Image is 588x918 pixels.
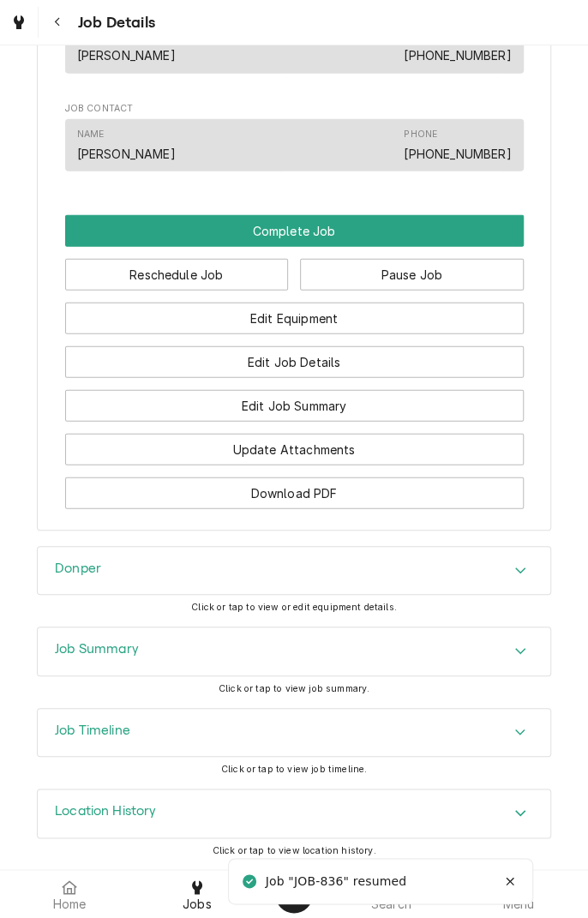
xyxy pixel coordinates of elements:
div: Button Group [65,215,524,509]
div: Name [77,128,105,141]
div: Accordion Header [38,547,550,595]
button: Accordion Details Expand Trigger [38,547,550,595]
button: Reschedule Job [65,259,289,291]
button: Accordion Details Expand Trigger [38,789,550,837]
span: Search [371,897,411,911]
div: Button Group Row [65,291,524,334]
div: Location History [37,789,551,838]
div: Name [77,30,176,64]
a: [PHONE_NUMBER] [404,48,511,63]
div: [PERSON_NAME] [77,145,176,163]
div: Contact [65,21,524,74]
button: Accordion Details Expand Trigger [38,627,550,675]
div: Button Group Row [65,465,524,509]
div: Button Group Row [65,422,524,465]
h3: Job Summary [55,641,139,657]
span: Click or tap to view job timeline. [221,764,367,775]
div: Accordion Header [38,709,550,757]
button: Edit Equipment [65,303,524,334]
div: Accordion Header [38,789,550,837]
div: Job Contact [65,102,524,179]
h3: Job Timeline [55,723,130,739]
div: Button Group Row [65,247,524,291]
button: Complete Job [65,215,524,247]
button: Navigate back [42,7,73,38]
a: [PHONE_NUMBER] [404,147,511,161]
span: Job Contact [65,102,524,116]
div: Accordion Header [38,627,550,675]
a: Go to Jobs [3,7,34,38]
div: Job Timeline [37,708,551,758]
span: Home [53,897,87,911]
div: Job Summary [37,627,551,676]
button: Download PDF [65,477,524,509]
h3: Location History [55,803,157,819]
button: Edit Job Details [65,346,524,378]
div: [PERSON_NAME] [77,46,176,64]
div: Job "JOB-836" resumed [266,873,410,891]
a: Jobs [135,873,261,915]
div: Phone [404,30,511,64]
span: Menu [502,897,534,911]
span: Job Details [73,11,155,34]
div: Contact [65,119,524,171]
button: Pause Job [300,259,524,291]
span: Jobs [183,897,212,911]
span: Click or tap to view location history. [212,845,375,856]
a: Home [7,873,133,915]
div: Button Group Row [65,215,524,247]
span: Click or tap to view or edit equipment details. [191,602,397,613]
span: Click or tap to view job summary. [219,683,369,694]
button: Accordion Details Expand Trigger [38,709,550,757]
div: Job Contact List [65,119,524,179]
div: Phone [404,128,511,162]
div: Donper [37,546,551,596]
button: Update Attachments [65,434,524,465]
div: Button Group Row [65,334,524,378]
div: Phone [404,128,437,141]
div: Job Reporter List [65,21,524,81]
button: Edit Job Summary [65,390,524,422]
div: Name [77,128,176,162]
div: Button Group Row [65,378,524,422]
h3: Donper [55,561,101,577]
